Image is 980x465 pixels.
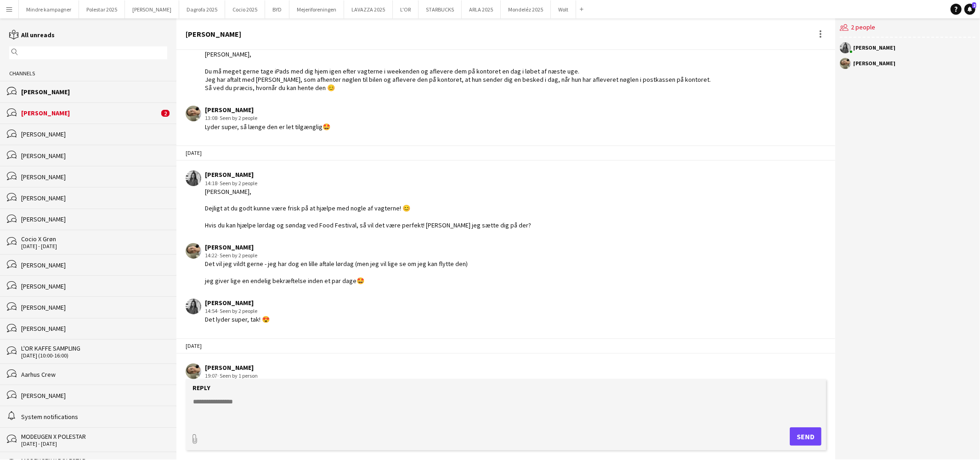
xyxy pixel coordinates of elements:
[419,0,462,18] button: STARBUCKS
[217,114,257,121] span: · Seen by 2 people
[501,0,551,18] button: Mondeléz 2025
[205,299,270,307] div: [PERSON_NAME]
[225,0,265,18] button: Cocio 2025
[790,427,821,446] button: Send
[21,391,167,400] div: [PERSON_NAME]
[21,261,167,269] div: [PERSON_NAME]
[21,324,167,333] div: [PERSON_NAME]
[840,18,975,38] div: 2 people
[21,457,167,465] div: MODEUGEN X POLESTAR
[205,251,468,260] div: 14:22
[21,130,167,138] div: [PERSON_NAME]
[21,352,167,359] div: [DATE] (10:00-16:00)
[205,50,713,92] div: [PERSON_NAME], Du må meget gerne tage iPads med dig hjem igen efter vagterne i weekenden og aflev...
[551,0,576,18] button: Wolt
[176,338,835,354] div: [DATE]
[217,307,257,314] span: · Seen by 2 people
[9,31,55,39] a: All unreads
[21,235,167,243] div: Cocio X Grøn
[205,372,592,380] div: 19:07
[21,370,167,379] div: Aarhus Crew
[205,170,531,179] div: [PERSON_NAME]
[193,384,210,392] label: Reply
[179,0,225,18] button: Dagrofa 2025
[853,45,895,51] div: [PERSON_NAME]
[21,441,167,447] div: [DATE] - [DATE]
[217,252,257,259] span: · Seen by 2 people
[21,152,167,160] div: [PERSON_NAME]
[21,243,167,250] div: [DATE] - [DATE]
[21,215,167,223] div: [PERSON_NAME]
[19,0,79,18] button: Mindre kampagner
[21,282,167,290] div: [PERSON_NAME]
[205,179,531,187] div: 14:18
[217,372,258,379] span: · Seen by 1 person
[79,0,125,18] button: Polestar 2025
[21,344,167,352] div: L'OR KAFFE SAMPLING
[217,180,257,187] span: · Seen by 2 people
[205,363,592,372] div: [PERSON_NAME]
[205,243,468,251] div: [PERSON_NAME]
[344,0,393,18] button: LAVAZZA 2025
[205,315,270,323] div: Det lyder super, tak! 😍
[186,30,241,38] div: [PERSON_NAME]
[21,194,167,202] div: [PERSON_NAME]
[205,187,531,229] div: [PERSON_NAME], Dejligt at du godt kunne være frisk på at hjælpe med nogle af vagterne! 😊 Hvis du ...
[21,88,167,96] div: [PERSON_NAME]
[205,114,330,122] div: 13:08
[176,145,835,161] div: [DATE]
[462,0,501,18] button: ARLA 2025
[265,0,289,18] button: BYD
[205,307,270,315] div: 14:54
[972,2,976,8] span: 2
[125,0,179,18] button: [PERSON_NAME]
[161,110,170,117] span: 2
[21,303,167,312] div: [PERSON_NAME]
[205,123,330,131] div: Lyder super, så længe den er let tilgænglig🤩
[289,0,344,18] button: Mejeriforeningen
[853,61,895,66] div: [PERSON_NAME]
[21,432,167,441] div: MODEUGEN X POLESTAR
[21,413,167,421] div: System notifications
[21,173,167,181] div: [PERSON_NAME]
[21,109,159,117] div: [PERSON_NAME]
[205,106,330,114] div: [PERSON_NAME]
[964,4,975,15] a: 2
[393,0,419,18] button: L'OR
[205,260,468,285] div: Det vil jeg vildt gerne - jeg har dog en lille aftale lørdag (men jeg vil lige se om jeg kan flyt...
